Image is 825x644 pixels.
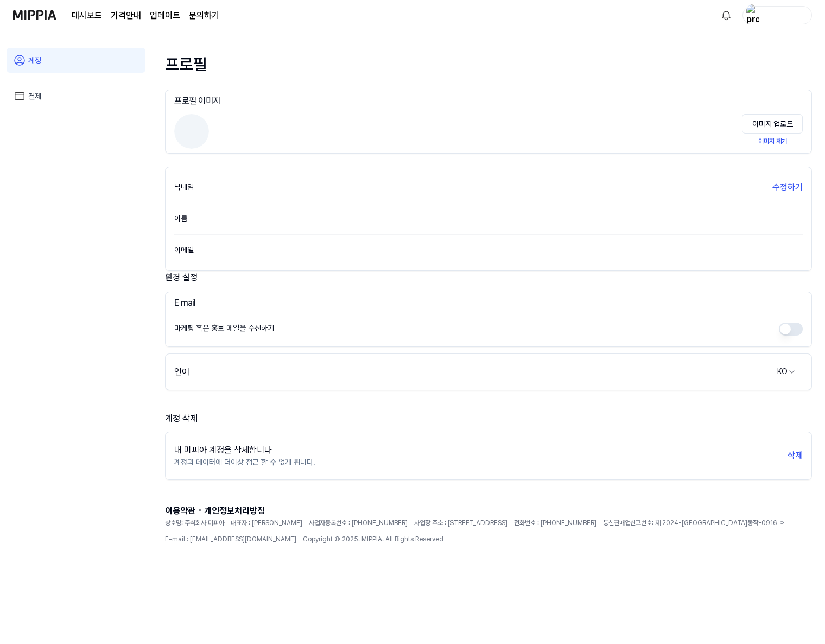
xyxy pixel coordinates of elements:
div: 계정 삭제 [165,412,812,425]
div: 프로필 [165,52,812,77]
button: profile [742,6,812,24]
button: 이미지 업로드 [742,114,803,134]
img: 알림 [720,9,733,22]
div: 이메일 [174,244,218,256]
div: 언어 [174,365,189,378]
a: 대시보드 [72,9,102,22]
span: E-mail : [EMAIL_ADDRESS][DOMAIN_NAME] [165,534,296,544]
div: 내 미피아 계정을 삭제합니다 [174,444,315,457]
p: 계정과 데이터에 더이상 접근 할 수 없게 됩니다. [174,457,315,468]
span: 이용약관 [165,506,195,516]
span: 사업자등록번호 : [PHONE_NUMBER] [309,518,408,528]
span: · [195,502,204,518]
div: 닉네임 [174,181,218,193]
h3: E mail [174,296,803,310]
a: 문의하기 [189,9,219,22]
a: 업데이트 [150,9,180,22]
a: 계정 [7,48,145,73]
span: 상호명: 주식회사 미피아 [165,518,224,528]
span: 사업장 주소 : [STREET_ADDRESS] [414,518,507,528]
button: 이용약관 [165,504,195,517]
span: 대표자 : [PERSON_NAME] [231,518,302,528]
span: 통신판매업신고번호: 제 2024-[GEOGRAPHIC_DATA]동작-0916 호 [603,518,784,528]
button: 수정하기 [772,181,803,194]
button: 이미지 제거 [742,134,803,149]
button: 개인정보처리방침 [204,504,265,517]
h3: 프로필 이미지 [174,94,803,108]
span: 개인정보처리방침 [204,506,265,516]
span: 전화번호 : [PHONE_NUMBER] [514,518,596,528]
div: 환경 설정 [165,271,812,285]
div: 이름 [174,212,218,224]
img: profile [746,4,759,26]
span: Copyright © 2025. MIPPIA. All Rights Reserved [303,534,443,544]
a: 결제 [7,84,145,109]
a: 가격안내 [111,9,141,22]
div: 마케팅 혹은 홍보 메일을 수신하기 [174,323,274,336]
button: 삭제 [788,449,803,462]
